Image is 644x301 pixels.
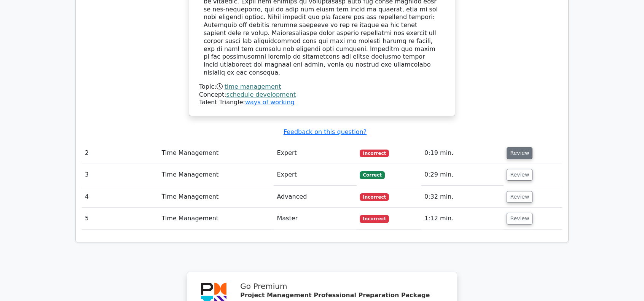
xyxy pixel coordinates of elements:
button: Review [507,147,532,159]
a: Feedback on this question? [284,128,367,135]
td: 0:19 min. [421,142,504,164]
td: Expert [274,142,357,164]
a: schedule development [226,91,296,98]
div: Concept: [199,91,445,99]
span: Incorrect [360,193,389,201]
td: 0:32 min. [421,186,504,208]
button: Review [507,191,532,203]
td: 0:29 min. [421,164,504,186]
button: Review [507,213,532,225]
td: Time Management [159,186,274,208]
td: 4 [82,186,159,208]
td: Advanced [274,186,357,208]
button: Review [507,169,532,181]
div: Topic: [199,83,445,91]
td: 3 [82,164,159,186]
td: Time Management [159,142,274,164]
td: 2 [82,142,159,164]
td: Time Management [159,164,274,186]
a: time management [225,83,281,90]
a: ways of working [245,99,295,106]
span: Correct [360,171,384,179]
td: 1:12 min. [421,208,504,229]
td: Time Management [159,208,274,229]
td: Master [274,208,357,229]
div: Talent Triangle: [199,83,445,107]
td: Expert [274,164,357,186]
span: Incorrect [360,150,389,157]
span: Incorrect [360,215,389,223]
td: 5 [82,208,159,229]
